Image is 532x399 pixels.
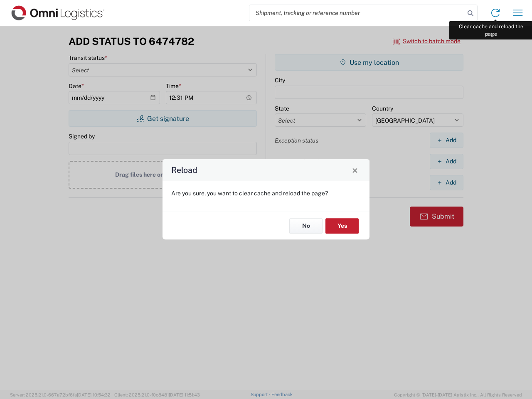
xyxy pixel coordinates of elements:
button: No [289,218,323,234]
button: Close [349,164,361,176]
button: Yes [325,218,359,234]
input: Shipment, tracking or reference number [249,5,465,21]
h4: Reload [171,164,197,176]
p: Are you sure, you want to clear cache and reload the page? [171,190,361,197]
